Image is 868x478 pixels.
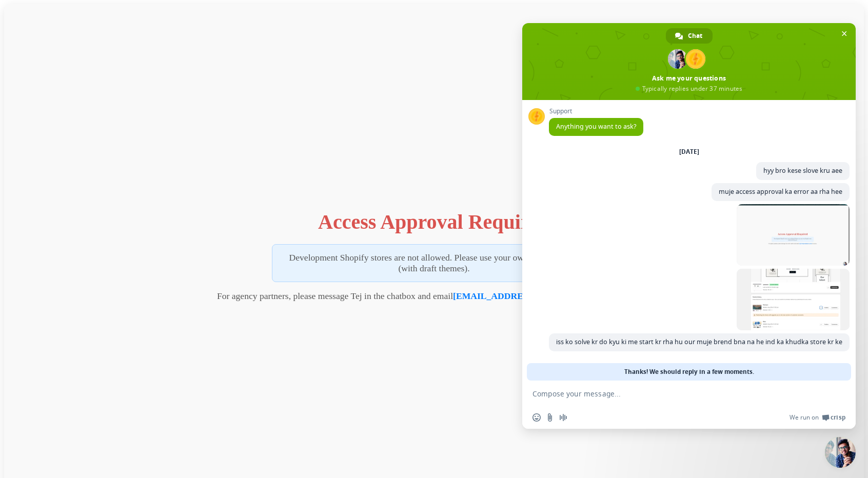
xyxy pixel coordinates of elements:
span: Close chat [839,28,850,39]
h1: Access Approval Required [318,210,550,234]
p: Development Shopify stores are not allowed. Please use your own Shopify store (with draft themes). [272,244,596,282]
div: Chat [666,28,713,44]
span: We run on [790,413,819,422]
span: iss ko solve kr do kyu ki me start kr rha hu our muje brend bna na he ind ka khudka store kr ke [556,337,842,346]
span: hyy bro kese slove kru aee [763,166,842,175]
span: Thanks! We should reply in a few moments. [624,363,754,381]
div: [DATE] [679,149,699,155]
span: Audio message [559,413,567,422]
span: Crisp [831,413,845,422]
textarea: Compose your message... [532,389,823,399]
a: [EMAIL_ADDRESS][DOMAIN_NAME] [453,291,613,301]
span: Chat [688,28,702,44]
span: muje access approval ka error aa rha hee [719,187,842,196]
span: Anything you want to ask? [556,122,636,131]
span: Send a file [546,413,554,422]
span: Insert an emoji [532,413,541,422]
span: Support [549,108,643,115]
p: For agency partners, please message Tej in the chatbox and email for access. [217,291,651,302]
a: We run onCrisp [790,413,845,422]
div: Close chat [825,437,856,468]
